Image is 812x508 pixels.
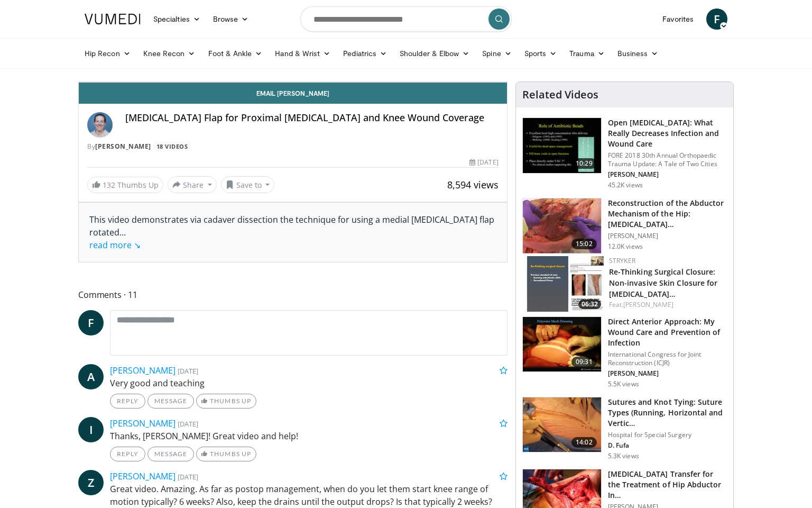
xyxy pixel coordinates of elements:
[476,43,518,64] a: Spine
[153,142,191,151] a: 18 Videos
[656,8,700,30] a: Favorites
[609,256,635,265] a: Stryker
[571,239,597,249] span: 15:02
[522,397,727,460] a: 14:02 Sutures and Knot Tying: Suture Types (Running, Horizontal and Vertic… Hospital for Special ...
[608,397,727,429] h3: Sutures and Knot Tying: Suture Types (Running, Horizontal and Vertic…
[147,447,194,461] a: Message
[608,380,639,388] p: 5.5K views
[608,232,727,240] p: [PERSON_NAME]
[563,43,611,64] a: Trauma
[89,213,496,251] div: This video demonstrates via cadaver dissection the technique for using a medial [MEDICAL_DATA] fl...
[611,43,665,64] a: Business
[110,365,176,376] a: [PERSON_NAME]
[608,198,727,230] h3: Reconstruction of the Abductor Mechanism of the Hip: [MEDICAL_DATA]…
[87,112,113,138] img: Avatar
[207,8,255,30] a: Browse
[137,43,202,64] a: Knee Recon
[706,8,727,30] a: F
[300,6,512,32] input: Search topics, interventions
[608,350,727,367] p: International Congress for Joint Reconstruction (ICJR)
[168,176,217,193] button: Share
[469,158,498,167] div: [DATE]
[523,397,601,452] img: e6fe81cc-2b60-43c0-8e8e-55b3686a3ff8.150x105_q85_crop-smart_upscale.jpg
[87,177,163,193] a: 132 Thumbs Up
[125,112,499,124] h4: [MEDICAL_DATA] Flap for Proximal [MEDICAL_DATA] and Knee Wound Coverage
[79,82,507,83] video-js: Video Player
[447,178,499,191] span: 8,594 views
[608,170,727,179] p: [PERSON_NAME]
[79,83,507,104] a: Email [PERSON_NAME]
[608,469,727,501] h3: [MEDICAL_DATA] Transfer for the Treatment of Hip Abductor In…
[147,394,194,409] a: Message
[623,300,673,309] a: [PERSON_NAME]
[523,317,601,372] img: 0c6169a3-2b4b-478e-ad01-decad5bfad21.150x105_q85_crop-smart_upscale.jpg
[147,8,207,30] a: Specialties
[78,470,104,495] a: Z
[78,43,137,64] a: Hip Recon
[110,447,145,461] a: Reply
[518,43,564,64] a: Sports
[110,377,508,389] p: Very good and teaching
[95,142,151,151] a: [PERSON_NAME]
[609,300,725,310] div: Feat.
[608,441,727,450] p: D. Fufa
[85,14,141,24] img: VuMedi Logo
[87,142,499,151] div: By
[196,447,256,461] a: Thumbs Up
[608,242,643,251] p: 12.0K views
[522,88,598,101] h4: Related Videos
[178,366,198,376] small: [DATE]
[393,43,476,64] a: Shoulder & Elbow
[608,431,727,439] p: Hospital for Special Surgery
[89,239,141,251] a: read more ↘
[524,256,604,312] a: 06:32
[110,418,176,429] a: [PERSON_NAME]
[103,180,115,190] span: 132
[196,394,256,409] a: Thumbs Up
[522,198,727,254] a: 15:02 Reconstruction of the Abductor Mechanism of the Hip: [MEDICAL_DATA]… [PERSON_NAME] 12.0K views
[78,364,104,389] a: A
[110,394,145,409] a: Reply
[571,437,597,448] span: 14:02
[608,117,727,149] h3: Open [MEDICAL_DATA]: What Really Decreases Infection and Wound Care
[78,310,104,335] a: F
[608,151,727,168] p: FORE 2018 30th Annual Orthopaedic Trauma Update: A Tale of Two Cities
[571,357,597,367] span: 09:31
[221,176,275,193] button: Save to
[78,417,104,442] a: I
[178,419,198,429] small: [DATE]
[178,472,198,482] small: [DATE]
[522,316,727,388] a: 09:31 Direct Anterior Approach: My Wound Care and Prevention of Infection International Congress ...
[608,316,727,348] h3: Direct Anterior Approach: My Wound Care and Prevention of Infection
[523,198,601,253] img: whit_recon_1.png.150x105_q85_crop-smart_upscale.jpg
[110,430,508,442] p: Thanks, [PERSON_NAME]! Great video and help!
[202,43,269,64] a: Foot & Ankle
[110,483,508,508] p: Great video. Amazing. As far as postop management, when do you let them start knee range of motio...
[608,452,639,460] p: 5.3K views
[571,158,597,169] span: 10:29
[608,369,727,378] p: [PERSON_NAME]
[609,267,718,299] a: Re-Thinking Surgical Closure: Non-invasive Skin Closure for [MEDICAL_DATA]…
[522,117,727,189] a: 10:29 Open [MEDICAL_DATA]: What Really Decreases Infection and Wound Care FORE 2018 30th Annual O...
[578,300,601,309] span: 06:32
[608,181,643,189] p: 45.2K views
[78,288,508,302] span: Comments 11
[110,470,176,482] a: [PERSON_NAME]
[523,118,601,173] img: ded7be61-cdd8-40fc-98a3-de551fea390e.150x105_q85_crop-smart_upscale.jpg
[269,43,337,64] a: Hand & Wrist
[337,43,393,64] a: Pediatrics
[524,256,604,312] img: f1f532c3-0ef6-42d5-913a-00ff2bbdb663.150x105_q85_crop-smart_upscale.jpg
